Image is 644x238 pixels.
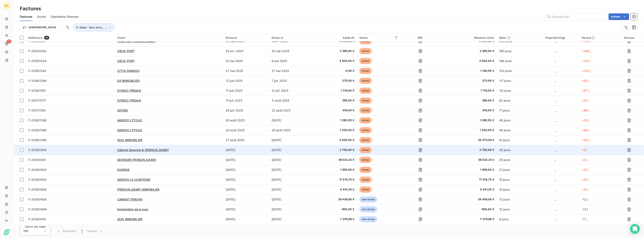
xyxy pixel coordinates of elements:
span: 275,00 € [442,79,494,83]
td: 48 jours [497,115,531,125]
td: 12 mai 2025 [223,56,269,66]
span: ADYMO [117,109,128,112]
span: 0,50 € [319,69,354,73]
td: 20 août 2025 [269,125,316,135]
span: F-2509/1409 [28,208,47,211]
td: 133 jours [497,66,531,76]
span: 17 514,75 € [442,178,494,182]
td: 27 mai 2025 [269,66,316,76]
span: SYNDIC FERGAN [117,89,141,92]
span: Statut : Non-échu , ... [79,26,107,29]
div: Émise le [226,36,267,39]
span: +23 j [582,118,589,122]
span: +3 j [582,148,587,152]
span: CITYA PARADIS [117,69,139,73]
td: [DATE] [223,155,269,165]
span: 1 [81,229,82,233]
span: échue [359,68,372,74]
span: 1 260,00 € [442,118,494,122]
span: 2 750,00 € [442,148,494,152]
td: [DATE] [269,185,316,195]
span: F-2509/1401 [28,158,46,162]
span: 1 260,00 € [319,118,354,122]
span: échue [359,97,372,104]
td: 17 juil. 2025 [223,96,269,106]
span: 26 408,65 € [319,197,354,202]
td: 7 juil. 2025 [269,76,316,86]
td: 41 jours [497,135,531,145]
td: 112 jours [497,86,531,96]
span: [PERSON_NAME] IMMOBILIER [117,188,160,191]
span: Référence [28,36,42,39]
div: Open Intercom Messenger [630,224,640,234]
td: 22 août 2025 [269,106,316,115]
span: +48 j [582,128,589,132]
span: F-2508/1388 [28,118,47,122]
span: 1 716,00 € [319,89,354,93]
span: D4 IMMOBILIER [117,79,139,82]
span: SYNDIC FERGAN [117,99,141,102]
span: 2 365,00 € [442,49,494,53]
span: _ [555,168,556,171]
td: [DATE] [269,175,316,185]
span: +15 j [582,178,588,181]
button: Précédent [54,227,79,235]
span: non-échue [359,206,377,212]
span: 17 514,75 € [319,178,354,182]
span: 1 958,00 € [442,168,494,172]
span: F-2506/1351 [28,89,46,92]
span: F-2509/1405 [28,178,47,181]
div: Solde dû [319,36,354,39]
span: _ [555,109,556,112]
td: 48 jours [497,125,531,135]
span: F-2508/1390 [28,138,47,142]
button: Suivant [85,227,106,235]
button: Actions [609,13,629,20]
span: 1 430,00 € [319,128,354,132]
span: _ [555,69,556,73]
span: _ [555,188,556,191]
span: _ [555,49,556,53]
span: 36 022,23 € [319,158,354,162]
td: [DATE] [223,145,269,155]
span: F-2507/1381 [28,109,46,112]
span: Cabinet Sevenier & [PERSON_NAME] [117,148,169,152]
span: +15 j [582,188,588,191]
span: échue [359,157,372,163]
span: +92 j [582,79,589,82]
span: EUGENIE [117,168,130,171]
span: F-2505/1324 [28,59,47,63]
td: 20 mai 2025 [269,46,316,56]
div: Échue le [272,36,314,39]
span: échue [359,167,372,173]
span: 616,00 € [319,108,354,113]
span: _ [555,217,556,221]
td: 71 jours [497,106,531,115]
td: 25 jours [497,155,531,165]
span: 7 379,68 € [442,217,494,221]
span: F-2507/1377 [28,99,46,102]
span: +21 j [582,168,588,171]
span: SEVENIER [PERSON_NAME] [117,158,156,162]
span: F-2509/1403 [28,168,47,171]
span: _ [555,79,556,82]
span: 900,00 € [442,207,494,211]
span: +57 j [582,99,589,102]
span: -7 j [582,217,586,221]
td: [DATE] [269,165,316,175]
span: 1 430,00 € [442,128,494,132]
td: [DATE] [223,204,269,214]
span: non-échue [359,196,377,203]
span: AGENCE LA COMTESSE [117,178,151,181]
div: Actions [617,36,642,39]
span: _ [555,89,556,92]
span: échue [359,58,372,64]
span: 900,00 € [319,207,354,211]
div: Propriété litige [534,36,577,39]
img: Logo LeanPay [3,229,10,236]
td: 28 jours [497,145,531,155]
span: +46 j [582,109,589,112]
span: Factures [20,15,32,19]
span: échue [359,78,372,84]
span: AGENCE L'ETOILE [117,128,142,132]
